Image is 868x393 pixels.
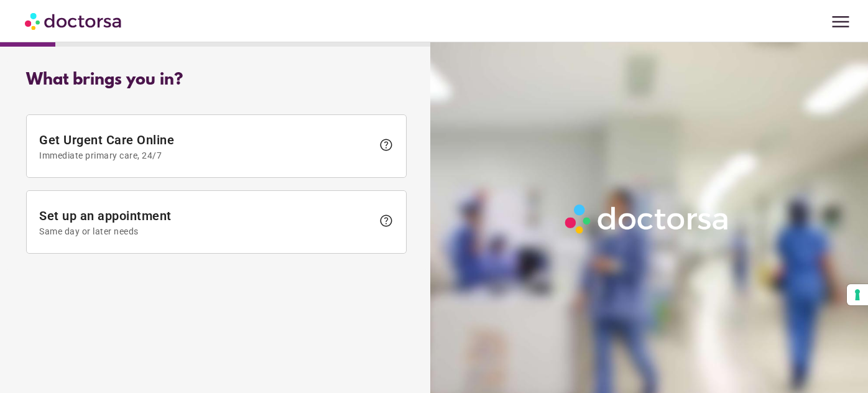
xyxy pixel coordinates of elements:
[26,71,407,90] div: What brings you in?
[39,226,372,236] span: Same day or later needs
[829,10,852,34] span: menu
[379,137,394,152] span: help
[39,150,372,160] span: Immediate primary care, 24/7
[379,213,394,228] span: help
[39,132,372,160] span: Get Urgent Care Online
[25,7,123,35] img: Doctorsa.com
[847,284,868,305] button: Your consent preferences for tracking technologies
[39,208,372,236] span: Set up an appointment
[560,200,734,238] img: Logo-Doctorsa-trans-White-partial-flat.png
